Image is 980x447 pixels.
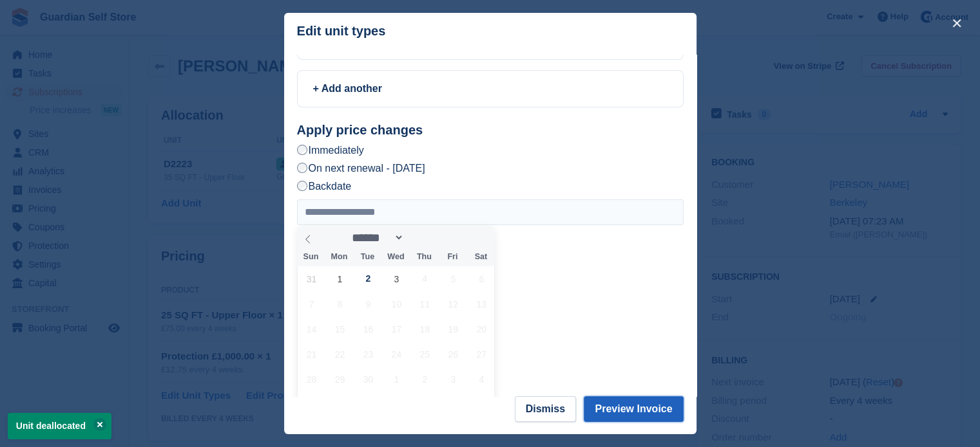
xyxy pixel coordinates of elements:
span: September 20, 2025 [469,316,494,342]
label: Backdate [297,179,352,193]
span: September 21, 2025 [299,342,324,367]
a: + Add another [297,70,684,107]
span: October 10, 2025 [441,392,466,417]
span: September 11, 2025 [412,291,437,316]
span: Mon [325,253,353,261]
div: + Add another [313,81,668,96]
span: September 27, 2025 [469,342,494,367]
span: September 24, 2025 [384,342,409,367]
p: Edit unit types [297,24,386,39]
p: Unit deallocated [8,413,111,439]
span: Wed [381,253,410,261]
span: September 22, 2025 [327,342,352,367]
span: September 28, 2025 [299,367,324,392]
span: August 31, 2025 [299,266,324,291]
span: September 3, 2025 [384,266,409,291]
label: On next renewal - [DATE] [297,161,425,175]
span: September 18, 2025 [412,316,437,342]
button: Preview Invoice [584,396,683,422]
span: Tue [353,253,381,261]
span: October 5, 2025 [299,392,324,417]
span: October 4, 2025 [469,367,494,392]
input: On next renewal - [DATE] [297,163,307,173]
span: September 14, 2025 [299,316,324,342]
select: Month [347,231,404,244]
span: September 8, 2025 [327,291,352,316]
span: October 9, 2025 [412,392,437,417]
button: close [946,13,967,33]
span: September 10, 2025 [384,291,409,316]
span: September 15, 2025 [327,316,352,342]
span: October 3, 2025 [441,367,466,392]
span: September 25, 2025 [412,342,437,367]
span: October 6, 2025 [327,392,352,417]
span: September 1, 2025 [327,266,352,291]
span: September 12, 2025 [441,291,466,316]
span: September 13, 2025 [469,291,494,316]
span: September 4, 2025 [412,266,437,291]
span: September 2, 2025 [356,266,381,291]
span: Thu [410,253,438,261]
input: Backdate [297,181,307,191]
span: September 9, 2025 [356,291,381,316]
span: October 11, 2025 [469,392,494,417]
span: October 8, 2025 [384,392,409,417]
span: September 23, 2025 [356,342,381,367]
input: Immediately [297,145,307,155]
span: October 2, 2025 [412,367,437,392]
span: September 6, 2025 [469,266,494,291]
strong: Apply price changes [297,123,423,137]
label: Immediately [297,143,364,157]
span: September 29, 2025 [327,367,352,392]
span: September 19, 2025 [441,316,466,342]
span: September 5, 2025 [441,266,466,291]
span: October 7, 2025 [356,392,381,417]
span: September 30, 2025 [356,367,381,392]
span: Sun [297,253,325,261]
span: Fri [438,253,466,261]
span: September 17, 2025 [384,316,409,342]
span: Sat [466,253,495,261]
span: September 16, 2025 [356,316,381,342]
span: September 7, 2025 [299,291,324,316]
span: October 1, 2025 [384,367,409,392]
span: September 26, 2025 [441,342,466,367]
button: Dismiss [515,396,576,422]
